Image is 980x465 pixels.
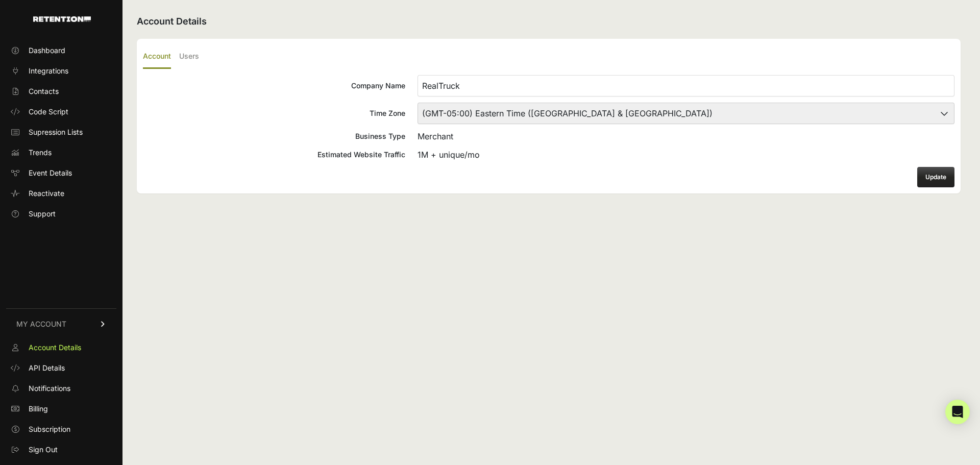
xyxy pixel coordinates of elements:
[945,400,970,424] div: Open Intercom Messenger
[29,148,52,158] span: Trends
[6,401,116,417] a: Billing
[6,83,116,100] a: Contacts
[33,16,91,22] img: Retention.com
[16,319,66,329] span: MY ACCOUNT
[6,442,116,458] a: Sign Out
[29,188,64,199] span: Reactivate
[143,81,405,91] div: Company Name
[29,342,81,353] span: Account Details
[29,445,58,455] span: Sign Out
[6,124,116,140] a: Supression Lists
[29,363,65,373] span: API Details
[143,45,171,69] label: Account
[6,185,116,202] a: Reactivate
[917,167,954,187] button: Update
[29,86,59,96] span: Contacts
[418,149,954,161] div: 1M + unique/mo
[29,424,70,434] span: Subscription
[6,104,116,120] a: Code Script
[6,360,116,376] a: API Details
[143,131,405,141] div: Business Type
[137,14,961,29] h2: Account Details
[29,107,68,117] span: Code Script
[6,206,116,222] a: Support
[6,339,116,356] a: Account Details
[29,66,68,76] span: Integrations
[29,127,83,137] span: Supression Lists
[143,150,405,160] div: Estimated Website Traffic
[29,209,56,219] span: Support
[418,75,954,96] input: Company Name
[29,383,70,394] span: Notifications
[418,103,954,124] select: Time Zone
[418,130,954,142] div: Merchant
[143,108,405,118] div: Time Zone
[6,308,116,339] a: MY ACCOUNT
[29,168,72,178] span: Event Details
[29,45,65,56] span: Dashboard
[6,42,116,59] a: Dashboard
[29,404,48,414] span: Billing
[179,45,199,69] label: Users
[6,144,116,161] a: Trends
[6,380,116,397] a: Notifications
[6,63,116,79] a: Integrations
[6,165,116,181] a: Event Details
[6,421,116,437] a: Subscription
